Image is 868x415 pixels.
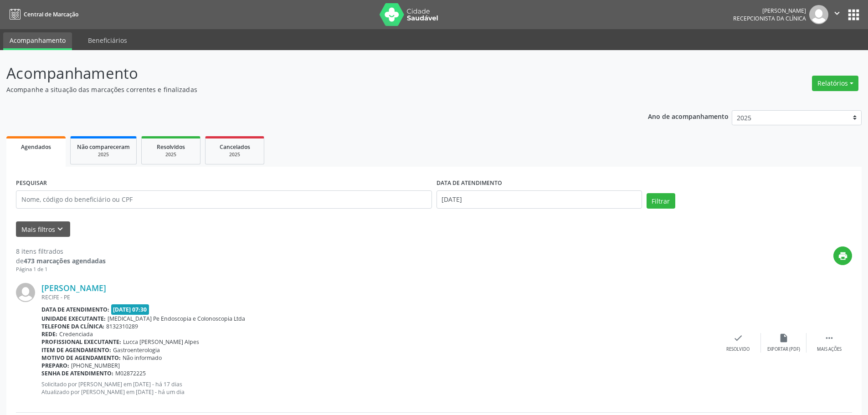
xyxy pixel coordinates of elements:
[115,369,146,377] span: M02872225
[59,330,93,338] span: Credenciada
[733,333,743,343] i: check
[16,176,47,190] label: PESQUISAR
[123,354,162,362] span: Não informado
[648,110,729,122] p: Ano de acompanhamento
[828,5,846,24] button: 
[809,5,828,24] img: img
[41,338,121,346] b: Profissional executante:
[24,256,106,265] strong: 473 marcações agendadas
[832,8,842,18] i: 
[846,7,862,23] button: apps
[111,304,149,315] span: [DATE] 07:30
[41,283,106,293] a: [PERSON_NAME]
[108,315,245,323] span: [MEDICAL_DATA] Pe Endoscopia e Colonoscopia Ltda
[41,306,109,313] b: Data de atendimento:
[767,346,800,353] div: Exportar (PDF)
[41,293,715,301] div: RECIFE - PE
[437,176,502,190] label: DATA DE ATENDIMENTO
[77,151,130,158] div: 2025
[24,10,78,18] span: Central de Marcação
[3,32,72,50] a: Acompanhamento
[16,190,432,209] input: Nome, código do beneficiário ou CPF
[41,346,111,354] b: Item de agendamento:
[833,246,852,265] button: print
[6,62,605,85] p: Acompanhamento
[41,330,57,338] b: Rede:
[106,323,138,330] span: 8132310289
[733,15,806,22] span: Recepcionista da clínica
[16,283,35,302] img: img
[16,221,70,237] button: Mais filtroskeyboard_arrow_down
[6,7,78,22] a: Central de Marcação
[647,193,675,209] button: Filtrar
[726,346,750,353] div: Resolvido
[824,333,834,343] i: 
[6,85,605,94] p: Acompanhe a situação das marcações correntes e finalizadas
[212,151,257,158] div: 2025
[82,32,134,48] a: Beneficiários
[16,256,106,266] div: de
[148,151,194,158] div: 2025
[41,369,113,377] b: Senha de atendimento:
[77,143,130,151] span: Não compareceram
[157,143,185,151] span: Resolvidos
[123,338,199,346] span: Lucca [PERSON_NAME] Alpes
[812,76,858,91] button: Relatórios
[41,380,715,396] p: Solicitado por [PERSON_NAME] em [DATE] - há 17 dias Atualizado por [PERSON_NAME] em [DATE] - há u...
[71,362,120,369] span: [PHONE_NUMBER]
[779,333,789,343] i: insert_drive_file
[55,224,65,234] i: keyboard_arrow_down
[41,362,69,369] b: Preparo:
[113,346,160,354] span: Gastroenterologia
[21,143,51,151] span: Agendados
[220,143,250,151] span: Cancelados
[838,251,848,261] i: print
[41,354,121,362] b: Motivo de agendamento:
[41,315,106,323] b: Unidade executante:
[817,346,842,353] div: Mais ações
[41,323,104,330] b: Telefone da clínica:
[16,266,106,273] div: Página 1 de 1
[733,7,806,15] div: [PERSON_NAME]
[16,246,106,256] div: 8 itens filtrados
[437,190,642,209] input: Selecione um intervalo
